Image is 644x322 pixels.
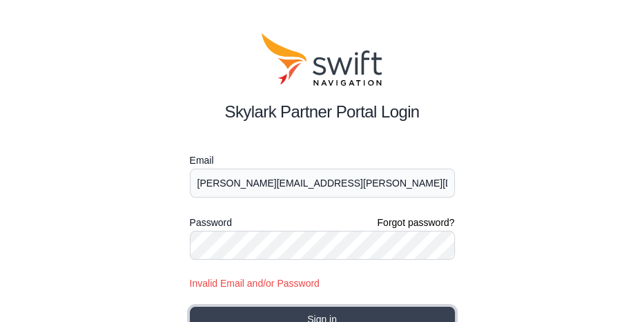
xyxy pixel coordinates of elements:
label: Password [190,214,232,231]
label: Email [190,152,455,169]
a: Forgot password? [377,216,454,229]
div: Invalid Email and/or Password [190,276,455,290]
h2: Skylark Partner Portal Login [190,100,455,124]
